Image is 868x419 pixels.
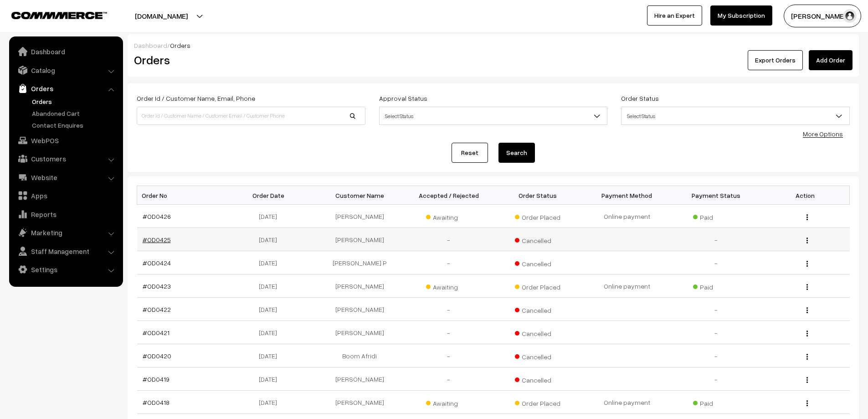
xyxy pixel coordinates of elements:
[315,186,405,205] th: Customer Name
[315,298,405,321] td: [PERSON_NAME]
[143,212,171,220] a: #OD0426
[315,344,405,367] td: Boom Afridi
[404,251,493,274] td: -
[693,396,739,408] span: Paid
[515,326,560,338] span: Cancelled
[748,50,803,70] button: Export Orders
[315,367,405,391] td: [PERSON_NAME]
[11,43,120,60] a: Dashboard
[404,321,493,344] td: -
[103,5,220,27] button: [DOMAIN_NAME]
[760,186,850,205] th: Action
[582,205,672,228] td: Online payment
[672,298,761,321] td: -
[137,186,226,205] th: Order No
[11,187,120,204] a: Apps
[582,186,672,205] th: Payment Method
[672,228,761,251] td: -
[226,205,315,228] td: [DATE]
[515,396,560,408] span: Order Placed
[404,344,493,367] td: -
[11,9,91,20] a: COMMMERCE
[11,80,120,97] a: Orders
[806,400,808,406] img: Menu
[226,298,315,321] td: [DATE]
[515,257,560,269] span: Cancelled
[426,396,472,408] span: Awaiting
[226,321,315,344] td: [DATE]
[672,321,761,344] td: -
[11,224,120,241] a: Marketing
[452,143,488,163] a: Reset
[137,93,255,103] label: Order Id / Customer Name, Email, Phone
[404,367,493,391] td: -
[843,9,857,23] img: user
[30,109,120,118] a: Abandoned Cart
[134,41,167,49] a: Dashboard
[693,280,739,292] span: Paid
[143,329,169,336] a: #OD0421
[515,210,560,222] span: Order Placed
[806,354,808,360] img: Menu
[379,93,427,103] label: Approval Status
[11,169,120,186] a: Website
[404,186,493,205] th: Accepted / Rejected
[647,5,702,26] a: Hire an Expert
[515,280,560,292] span: Order Placed
[143,398,169,406] a: #OD0418
[315,391,405,414] td: [PERSON_NAME]
[621,93,659,103] label: Order Status
[806,307,808,313] img: Menu
[621,108,849,124] span: Select Status
[226,228,315,251] td: [DATE]
[621,107,850,125] span: Select Status
[315,321,405,344] td: [PERSON_NAME]
[806,331,808,336] img: Menu
[226,344,315,367] td: [DATE]
[170,41,190,49] span: Orders
[493,186,583,205] th: Order Status
[515,350,560,362] span: Cancelled
[226,367,315,391] td: [DATE]
[143,352,171,360] a: #OD0420
[315,274,405,298] td: [PERSON_NAME]
[11,132,120,149] a: WebPOS
[143,375,169,383] a: #OD0419
[515,303,560,315] span: Cancelled
[809,50,853,70] a: Add Order
[693,210,739,222] span: Paid
[134,53,365,67] h2: Orders
[582,391,672,414] td: Online payment
[11,12,107,19] img: COMMMERCE
[404,298,493,321] td: -
[672,186,761,205] th: Payment Status
[806,238,808,243] img: Menu
[672,344,761,367] td: -
[226,186,315,205] th: Order Date
[806,261,808,267] img: Menu
[11,206,120,222] a: Reports
[315,205,405,228] td: [PERSON_NAME]
[134,41,853,50] div: /
[803,130,843,138] a: More Options
[137,107,365,125] input: Order Id / Customer Name / Customer Email / Customer Phone
[11,150,120,167] a: Customers
[582,274,672,298] td: Online payment
[404,228,493,251] td: -
[672,251,761,274] td: -
[226,391,315,414] td: [DATE]
[226,274,315,298] td: [DATE]
[672,367,761,391] td: -
[806,377,808,383] img: Menu
[143,305,171,313] a: #OD0422
[11,261,120,278] a: Settings
[806,284,808,290] img: Menu
[426,210,472,222] span: Awaiting
[710,5,772,26] a: My Subscription
[143,259,171,267] a: #OD0424
[226,251,315,274] td: [DATE]
[515,373,560,385] span: Cancelled
[143,282,171,290] a: #OD0423
[498,143,535,163] button: Search
[143,236,171,243] a: #OD0425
